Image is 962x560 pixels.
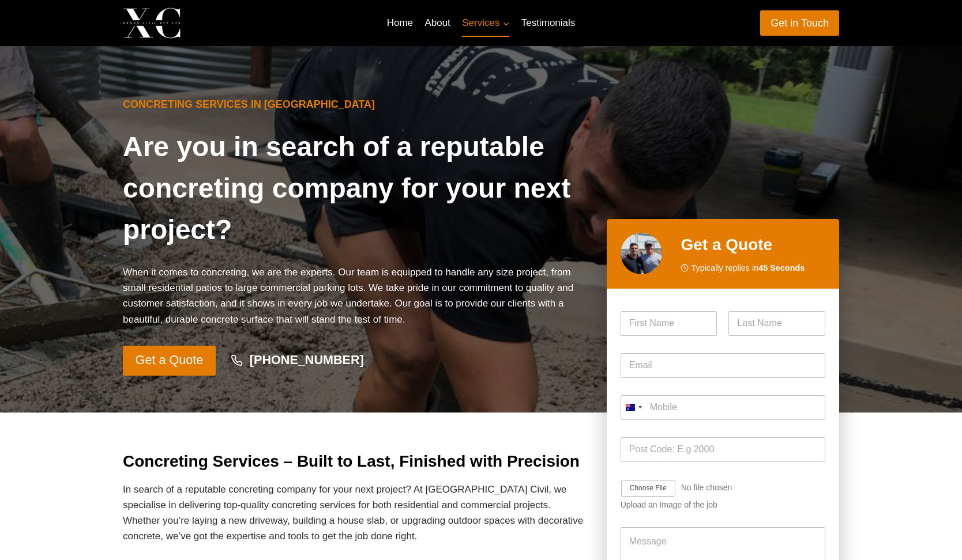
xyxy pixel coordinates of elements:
h2: Concreting Services – Built to Last, Finished with Precision [123,449,588,474]
input: Mobile [621,395,825,420]
a: [PHONE_NUMBER] [220,347,375,374]
nav: Primary Navigation [381,9,581,37]
a: Get a Quote [123,346,216,376]
a: Xenos Civil [123,7,271,38]
a: Testimonials [516,9,581,37]
a: About [419,9,456,37]
a: Home [381,9,419,37]
span: Services [462,15,509,31]
p: Xenos Civil [190,14,271,32]
a: Services [456,9,516,37]
input: First Name [621,311,717,336]
input: Last Name [728,311,825,336]
span: Get a Quote [136,350,204,370]
a: Get in Touch [760,10,839,35]
p: When it comes to concreting, we are the experts. Our team is equipped to handle any size project,... [123,264,588,327]
div: Upload an Image of the job [621,500,825,510]
input: Email [621,353,825,378]
p: In search of a reputable concreting company for your next project? At [GEOGRAPHIC_DATA] Civil, we... [123,482,588,544]
img: Xenos Civil [123,7,181,38]
strong: [PHONE_NUMBER] [250,353,364,367]
input: Post Code: E.g 2000 [621,437,825,462]
strong: 45 Seconds [758,263,805,273]
button: Selected country [621,395,646,420]
h2: Get a Quote [681,233,825,257]
h6: Concreting Services in [GEOGRAPHIC_DATA] [123,97,588,112]
span: Typically replies in [691,262,805,275]
h1: Are you in search of a reputable concreting company for your next project? [123,126,588,251]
